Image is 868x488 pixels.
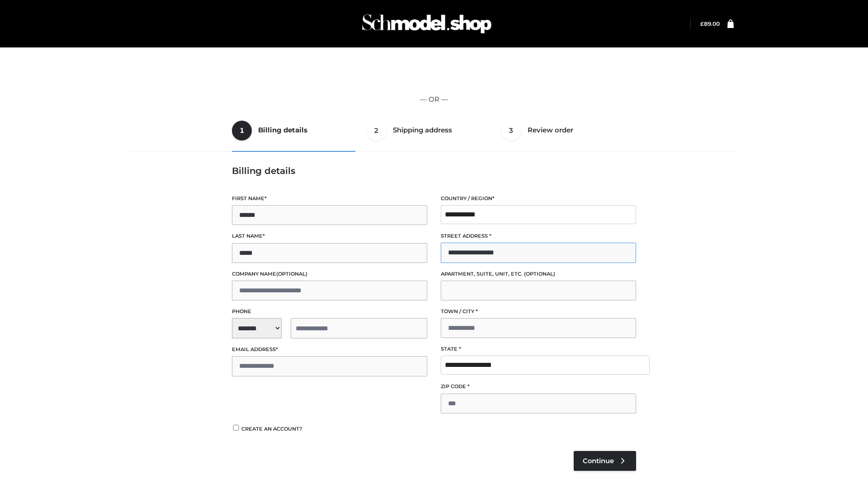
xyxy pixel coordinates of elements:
label: Company name [232,270,427,278]
label: Email address [232,345,427,354]
label: State [441,345,636,353]
label: Phone [232,307,427,316]
img: Schmodel Admin 964 [359,6,495,42]
label: Street address [441,232,636,240]
a: £89.00 [700,20,720,27]
label: ZIP Code [441,382,636,391]
span: Continue [583,457,614,465]
span: £ [700,20,704,27]
span: Create an account? [241,426,302,432]
bdi: 89.00 [700,20,720,27]
label: Country / Region [441,194,636,203]
input: Create an account? [232,425,240,431]
h3: Billing details [232,165,636,176]
label: Last name [232,232,427,240]
iframe: Secure express checkout frame [132,60,736,85]
span: (optional) [524,271,555,277]
a: Continue [574,451,636,471]
p: — OR — [134,94,734,105]
label: First name [232,194,427,203]
label: Apartment, suite, unit, etc. [441,270,636,278]
span: (optional) [276,271,307,277]
label: Town / City [441,307,636,316]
